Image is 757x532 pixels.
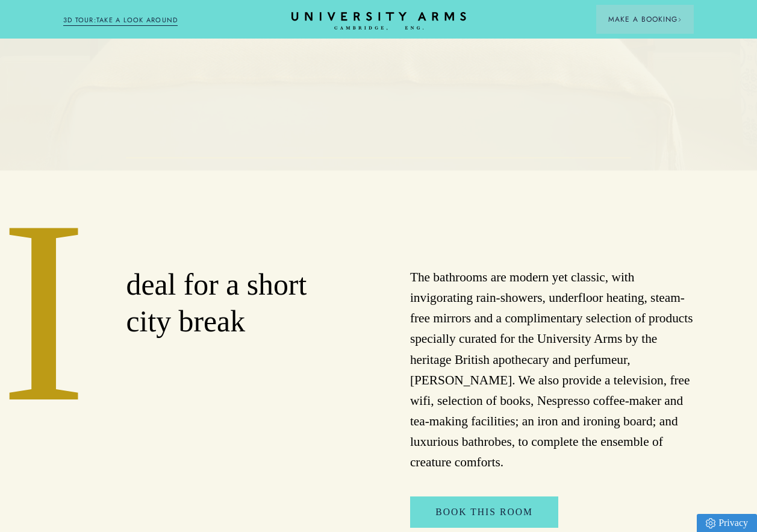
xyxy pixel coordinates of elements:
p: The bathrooms are modern yet classic, with invigorating rain-showers, underfloor heating, steam-f... [410,267,694,472]
span: Make a Booking [608,14,682,25]
a: Home [291,12,466,31]
img: Arrow icon [678,17,682,22]
a: Book This Room [410,496,558,527]
img: Privacy [706,518,715,528]
a: 3D TOUR:TAKE A LOOK AROUND [63,15,178,26]
a: Privacy [697,514,757,532]
h2: deal for a short city break [126,267,347,340]
button: Make a BookingArrow icon [596,5,694,34]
